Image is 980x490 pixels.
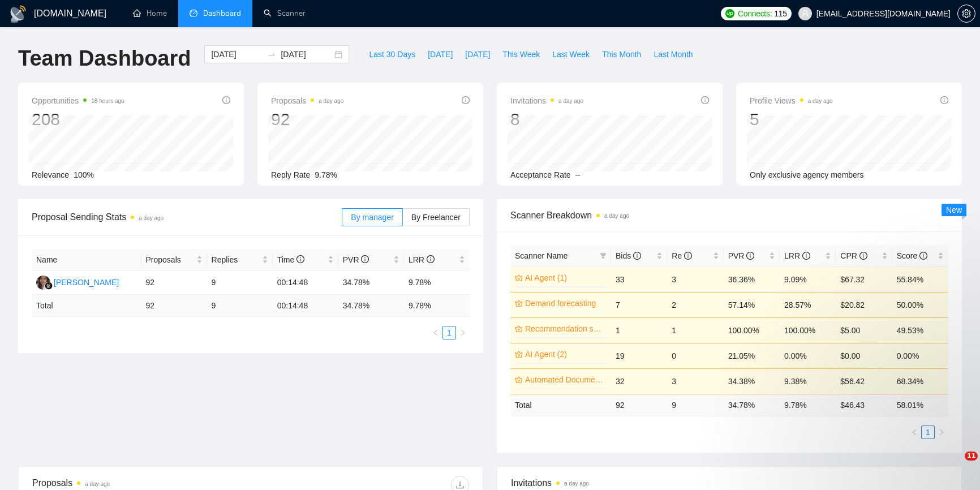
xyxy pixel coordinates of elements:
[667,292,723,317] td: 2
[808,98,833,104] time: a day ago
[525,348,604,360] a: AI Agent (2)
[32,210,342,224] span: Proposal Sending Stats
[525,297,604,310] a: Demand forecasting
[85,481,110,487] time: a day ago
[750,94,833,108] span: Profile Views
[351,213,393,222] span: By manager
[515,274,523,282] span: crown
[946,205,962,214] span: New
[602,48,641,61] span: This Month
[271,170,310,179] span: Reply Rate
[654,48,693,61] span: Last Month
[701,96,709,104] span: info-circle
[958,9,975,18] span: setting
[667,317,723,343] td: 1
[892,343,948,368] td: 0.00%
[667,394,723,416] td: 9
[892,368,948,394] td: 68.34%
[940,96,948,104] span: info-circle
[296,255,304,263] span: info-circle
[267,50,276,59] span: to
[462,96,470,104] span: info-circle
[515,251,568,260] span: Scanner Name
[190,9,197,17] span: dashboard
[515,350,523,358] span: crown
[836,317,892,343] td: $5.00
[207,271,273,295] td: 9
[141,271,207,295] td: 92
[207,249,273,271] th: Replies
[510,94,583,108] span: Invitations
[369,48,415,61] span: Last 30 Days
[724,292,780,317] td: 57.14%
[271,94,343,108] span: Proposals
[667,368,723,394] td: 3
[74,170,94,179] span: 100%
[32,295,141,317] td: Total
[558,98,583,104] time: a day ago
[892,317,948,343] td: 49.53%
[919,252,927,260] span: info-circle
[774,7,786,20] span: 115
[510,394,611,416] td: Total
[264,8,306,18] a: searchScanner
[892,292,948,317] td: 50.00%
[724,394,780,416] td: 34.78 %
[203,8,241,18] span: Dashboard
[746,252,754,260] span: info-circle
[525,373,604,386] a: Automated Document Processing
[141,295,207,317] td: 92
[456,326,470,339] button: right
[801,10,809,18] span: user
[611,394,667,416] td: 92
[724,343,780,368] td: 21.05%
[212,253,260,266] span: Replies
[432,329,439,336] span: left
[146,253,194,266] span: Proposals
[338,295,404,317] td: 34.78 %
[672,251,692,260] span: Re
[957,5,975,23] button: setting
[611,292,667,317] td: 7
[133,8,167,18] a: homeHome
[784,251,810,260] span: LRR
[404,271,470,295] td: 9.78%
[859,252,867,260] span: info-circle
[404,295,470,317] td: 9.78 %
[684,252,692,260] span: info-circle
[9,5,27,23] img: logo
[836,343,892,368] td: $0.00
[456,326,470,339] li: Next Page
[724,317,780,343] td: 100.00%
[510,208,948,222] span: Scanner Breakdown
[452,480,468,489] span: download
[273,295,338,317] td: 00:14:48
[32,109,124,130] div: 208
[596,45,647,63] button: This Month
[363,45,422,63] button: Last 30 Days
[802,252,810,260] span: info-circle
[750,109,833,130] div: 5
[546,45,596,63] button: Last Week
[667,343,723,368] td: 0
[442,326,456,339] li: 1
[459,45,496,63] button: [DATE]
[611,317,667,343] td: 1
[422,45,459,63] button: [DATE]
[271,109,343,130] div: 92
[515,325,523,333] span: crown
[667,267,723,292] td: 3
[600,252,607,259] span: filter
[515,299,523,307] span: crown
[315,170,337,179] span: 9.78%
[428,48,453,61] span: [DATE]
[780,368,836,394] td: 9.38%
[277,255,304,264] span: Time
[411,213,461,222] span: By Freelancer
[141,249,207,271] th: Proposals
[465,48,490,61] span: [DATE]
[36,277,119,286] a: DS[PERSON_NAME]
[633,252,641,260] span: info-circle
[780,292,836,317] td: 28.57%
[429,326,442,339] li: Previous Page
